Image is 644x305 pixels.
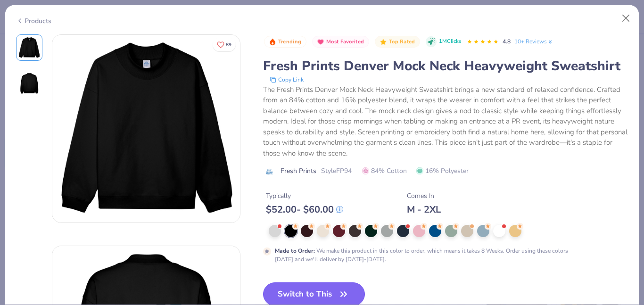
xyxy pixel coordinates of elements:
span: Fresh Prints [281,166,316,176]
div: The Fresh Prints Denver Mock Neck Heavyweight Sweatshirt brings a new standard of relaxed confide... [263,84,628,159]
span: Trending [278,39,301,44]
button: Badge Button [264,36,306,48]
div: Typically [266,191,343,201]
div: 4.8 Stars [467,34,499,49]
img: Front [18,36,41,59]
span: 16% Polyester [416,166,469,176]
button: Badge Button [312,36,369,48]
a: 10+ Reviews [514,37,553,46]
span: Most Favorited [326,39,364,44]
span: Style FP94 [321,166,352,176]
div: We make this product in this color to order, which means it takes 8 Weeks. Order using these colo... [275,247,585,264]
button: Badge Button [375,36,420,48]
div: Fresh Prints Denver Mock Neck Heavyweight Sweatshirt [263,57,628,75]
span: Top Rated [389,39,415,44]
span: 4.8 [503,38,511,45]
div: Products [16,16,51,26]
button: copy to clipboard [267,75,306,84]
span: 84% Cotton [362,166,407,176]
img: Trending sort [269,38,276,46]
img: Top Rated sort [380,38,387,46]
button: Close [617,9,635,27]
img: brand logo [263,168,276,175]
strong: Made to Order : [275,247,315,255]
img: Back [18,72,41,95]
img: Most Favorited sort [317,38,324,46]
div: M - 2XL [407,204,441,215]
span: 89 [226,42,231,47]
span: 1M Clicks [439,38,461,46]
div: $ 52.00 - $ 60.00 [266,204,343,215]
div: Comes In [407,191,441,201]
button: Like [213,38,236,51]
img: Front [52,35,240,223]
